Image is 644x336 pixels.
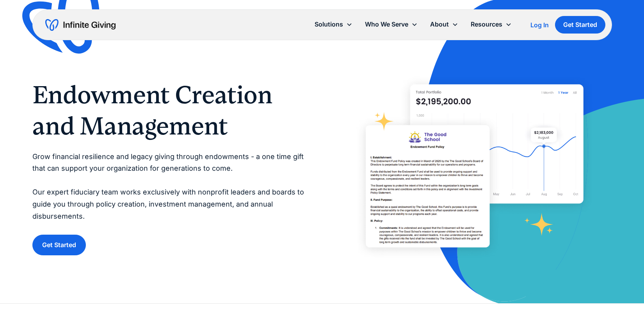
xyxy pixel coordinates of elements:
[530,22,549,28] div: Log In
[355,75,594,260] img: Infinite Giving’s endowment software makes it easy for donors to give.
[424,16,464,33] div: About
[32,151,307,223] p: Grow financial resilience and legacy giving through endowments - a one time gift that can support...
[359,16,424,33] div: Who We Serve
[555,16,605,34] a: Get Started
[45,19,116,31] a: home
[530,20,549,30] a: Log In
[464,16,518,33] div: Resources
[430,19,449,30] div: About
[471,19,502,30] div: Resources
[32,79,307,141] h1: Endowment Creation and Management
[365,19,408,30] div: Who We Serve
[308,16,359,33] div: Solutions
[32,235,86,255] a: Get Started
[315,19,343,30] div: Solutions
